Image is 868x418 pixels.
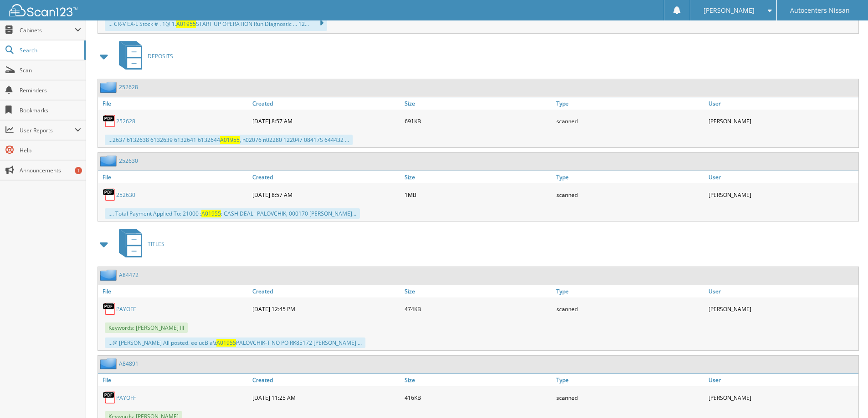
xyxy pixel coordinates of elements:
span: TITLES [148,240,164,248]
span: Keywords: [PERSON_NAME] III [105,322,188,333]
div: [PERSON_NAME] [706,300,858,318]
div: 1 [75,167,82,174]
div: scanned [554,300,706,318]
span: [PERSON_NAME] [704,8,755,13]
div: ... CR-V EX-L Stock # . 1@ 1. START UP OPERATION Run Diagnostic ... 12... [105,15,327,31]
img: folder2.png [100,81,119,93]
a: Type [554,374,706,386]
a: 252630 [119,157,138,165]
div: scanned [554,388,706,407]
div: scanned [554,112,706,130]
div: 474KB [402,300,555,318]
span: Cabinets [20,26,75,34]
a: PAYOFF [116,305,136,313]
div: [PERSON_NAME] [706,186,858,204]
img: folder2.png [100,358,119,369]
img: folder2.png [100,155,119,166]
a: 252628 [119,83,138,91]
span: Announcements [20,166,81,174]
a: Type [554,171,706,183]
a: File [98,97,250,110]
div: scanned [554,186,706,204]
a: File [98,285,250,297]
span: A01955 [201,210,221,217]
div: ...@ [PERSON_NAME] All posted. ee ucB a\t PALOVCHIK-T NO PO RK85172 [PERSON_NAME] ... [105,337,365,348]
span: A01955 [216,339,236,347]
div: 1MB [402,186,555,204]
div: [PERSON_NAME] [706,388,858,407]
a: User [706,374,858,386]
a: Created [250,285,402,297]
span: Search [20,46,80,54]
a: User [706,171,858,183]
img: scan123-logo-white.svg [9,4,77,16]
div: [DATE] 12:45 PM [250,300,402,318]
span: DEPOSITS [148,52,173,60]
iframe: Chat Widget [822,374,868,418]
div: [PERSON_NAME] [706,112,858,130]
a: PAYOFF [116,394,136,402]
div: 416KB [402,388,555,407]
a: 252628 [116,117,135,125]
a: Created [250,374,402,386]
div: [DATE] 8:57 AM [250,186,402,204]
a: DEPOSITS [113,38,173,74]
a: TITLES [113,226,164,262]
div: .... Total Payment Applied To: 21000 : : CASH DEAL--PALOVCHIK, 000170 [PERSON_NAME]... [105,208,360,219]
img: folder2.png [100,269,119,281]
div: [DATE] 8:57 AM [250,112,402,130]
a: File [98,171,250,183]
span: A01955 [220,136,240,144]
a: Type [554,285,706,297]
span: Bookmarks [20,106,81,114]
a: Size [402,171,555,183]
img: PDF.png [103,188,116,201]
div: ...2637 6132638 6132639 6132641 6132644 , n02076 n02280 122047 08417S 644432 ... [105,135,353,145]
span: A01955 [176,20,196,28]
a: Size [402,374,555,386]
a: A84472 [119,271,139,279]
span: Help [20,146,81,154]
a: Size [402,97,555,110]
a: User [706,285,858,297]
span: Autocenters Nissan [790,8,850,13]
img: PDF.png [103,302,116,316]
a: A84891 [119,360,139,368]
a: 252630 [116,191,135,199]
a: Type [554,97,706,110]
span: Scan [20,66,81,74]
a: Created [250,97,402,110]
a: Size [402,285,555,297]
span: Reminders [20,86,81,94]
span: User Reports [20,126,75,134]
a: Created [250,171,402,183]
img: PDF.png [103,391,116,404]
a: File [98,374,250,386]
a: User [706,97,858,110]
img: PDF.png [103,114,116,128]
div: [DATE] 11:25 AM [250,388,402,407]
div: 691KB [402,112,555,130]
